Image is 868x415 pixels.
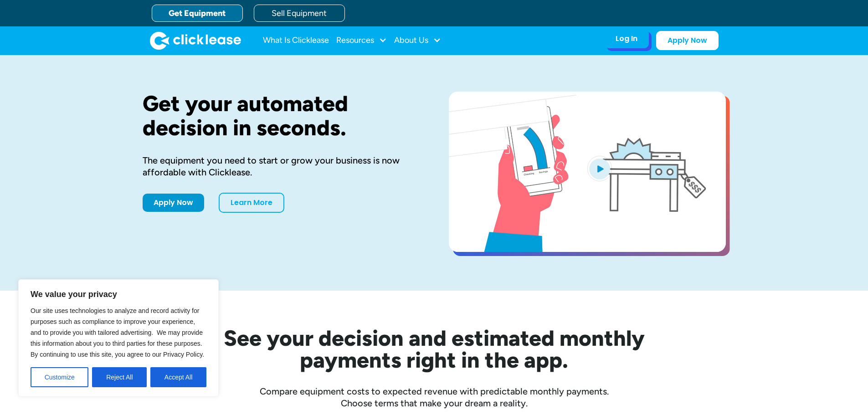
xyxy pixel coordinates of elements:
img: Blue play button logo on a light blue circular background [587,156,612,181]
a: Apply Now [656,31,719,50]
a: Get Equipment [152,5,243,22]
button: Customize [31,367,88,387]
a: Apply Now [143,194,204,212]
p: We value your privacy [31,289,206,300]
div: Log In [616,34,637,43]
img: Clicklease logo [150,31,241,50]
a: open lightbox [449,92,726,252]
a: home [150,31,241,50]
a: Learn More [219,193,284,213]
a: What Is Clicklease [263,31,329,50]
div: Resources [336,31,387,50]
h1: Get your automated decision in seconds. [143,92,420,140]
div: About Us [394,31,441,50]
div: The equipment you need to start or grow your business is now affordable with Clicklease. [143,154,420,178]
button: Accept All [150,367,206,387]
a: Sell Equipment [254,5,345,22]
h2: See your decision and estimated monthly payments right in the app. [179,327,689,371]
span: Our site uses technologies to analyze and record activity for purposes such as compliance to impr... [31,307,204,358]
div: We value your privacy [18,279,219,397]
button: Reject All [92,367,147,387]
div: Compare equipment costs to expected revenue with predictable monthly payments. Choose terms that ... [143,385,726,409]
